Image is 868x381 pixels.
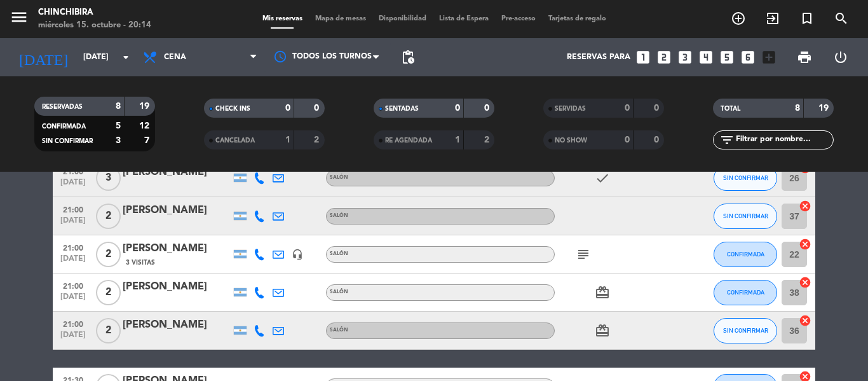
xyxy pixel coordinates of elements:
[484,135,492,144] strong: 2
[595,170,610,186] i: check
[116,136,121,145] strong: 3
[38,6,151,19] div: Chinchibira
[123,279,231,295] div: [PERSON_NAME]
[799,200,811,212] i: cancel
[123,240,231,257] div: [PERSON_NAME]
[385,137,432,144] span: RE AGENDADA
[57,331,89,345] span: [DATE]
[309,15,372,22] span: Mapa de mesas
[797,50,812,65] span: print
[727,289,764,296] span: CONFIRMADA
[723,212,768,219] span: SIN CONFIRMAR
[96,242,121,267] span: 2
[116,102,121,111] strong: 8
[42,123,86,130] span: CONFIRMADA
[96,280,121,305] span: 2
[714,318,777,343] button: SIN CONFIRMAR
[116,121,121,130] strong: 5
[714,242,777,267] button: CONFIRMADA
[42,138,93,144] span: SIN CONFIRMAR
[595,323,610,338] i: card_giftcard
[96,204,121,229] span: 2
[576,247,591,262] i: subject
[215,106,250,112] span: CHECK INS
[330,251,348,256] span: SALÓN
[542,15,613,22] span: Tarjetas de regalo
[714,280,777,305] button: CONFIRMADA
[96,318,121,343] span: 2
[484,104,492,113] strong: 0
[285,135,290,144] strong: 1
[625,135,630,144] strong: 0
[144,136,152,145] strong: 7
[139,102,152,111] strong: 19
[96,165,121,191] span: 3
[822,38,858,76] div: LOG OUT
[126,258,155,268] span: 3 Visitas
[714,165,777,191] button: SIN CONFIRMAR
[795,104,800,113] strong: 8
[595,285,610,300] i: card_giftcard
[833,50,848,65] i: power_settings_new
[654,104,661,113] strong: 0
[10,43,77,71] i: [DATE]
[723,174,768,181] span: SIN CONFIRMAR
[215,137,255,144] span: CANCELADA
[57,293,89,307] span: [DATE]
[330,328,348,333] span: SALÓN
[714,204,777,229] button: SIN CONFIRMAR
[555,137,587,144] span: NO SHOW
[38,19,151,32] div: miércoles 15. octubre - 20:14
[139,121,152,130] strong: 12
[698,49,714,66] i: looks_4
[10,8,29,31] button: menu
[57,254,89,269] span: [DATE]
[57,240,89,254] span: 21:00
[400,50,416,65] span: pending_actions
[314,104,322,113] strong: 0
[723,327,768,334] span: SIN CONFIRMAR
[292,249,303,260] i: headset_mic
[330,213,348,218] span: SALÓN
[455,104,460,113] strong: 0
[42,104,83,110] span: RESERVADAS
[314,135,322,144] strong: 2
[285,104,290,113] strong: 0
[118,50,133,65] i: arrow_drop_down
[433,15,495,22] span: Lista de Espera
[818,104,831,113] strong: 19
[57,216,89,231] span: [DATE]
[330,175,348,180] span: SALÓN
[834,11,849,26] i: search
[123,317,231,333] div: [PERSON_NAME]
[654,135,661,144] strong: 0
[799,276,811,289] i: cancel
[256,15,309,22] span: Mis reservas
[567,53,630,62] span: Reservas para
[635,49,651,66] i: looks_one
[385,106,419,112] span: SENTADAS
[372,15,433,22] span: Disponibilidad
[761,49,777,66] i: add_box
[765,11,780,26] i: exit_to_app
[719,49,735,66] i: looks_5
[721,106,740,112] span: TOTAL
[731,11,746,26] i: add_circle_outline
[57,178,89,193] span: [DATE]
[10,8,29,27] i: menu
[455,135,460,144] strong: 1
[677,49,693,66] i: looks_3
[740,49,756,66] i: looks_6
[123,202,231,219] div: [PERSON_NAME]
[799,238,811,251] i: cancel
[123,164,231,181] div: [PERSON_NAME]
[57,278,89,293] span: 21:00
[656,49,672,66] i: looks_two
[625,104,630,113] strong: 0
[555,106,586,112] span: SERVIDAS
[57,316,89,331] span: 21:00
[164,53,186,62] span: Cena
[727,251,764,258] span: CONFIRMADA
[330,289,348,294] span: SALÓN
[57,202,89,216] span: 21:00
